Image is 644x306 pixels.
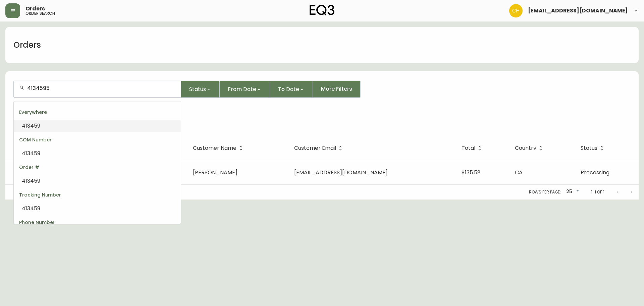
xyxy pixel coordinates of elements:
span: 413459 [22,149,40,157]
span: More Filters [321,85,352,93]
span: Customer Name [193,145,245,151]
span: Processing [581,169,609,176]
div: Phone Number [14,214,181,230]
button: Status [181,81,220,98]
span: 413459 [22,205,40,212]
span: Customer Email [294,145,345,151]
span: Customer Name [193,146,236,150]
span: Status [581,145,606,151]
button: To Date [270,81,313,98]
div: Everywhere [14,104,181,120]
span: Country [515,146,536,150]
div: Order # [14,159,181,175]
button: More Filters [313,81,361,98]
span: $135.58 [462,169,481,176]
img: logo [310,5,334,15]
p: 1-1 of 1 [591,189,604,195]
span: CA [515,169,523,176]
div: 25 [563,186,580,198]
div: COM Number [14,132,181,148]
span: Country [515,145,545,151]
span: Customer Email [294,146,336,150]
h5: order search [25,11,55,15]
span: [EMAIL_ADDRESS][DOMAIN_NAME] [294,169,388,176]
span: Status [581,146,597,150]
span: Total [462,145,484,151]
span: Total [462,146,475,150]
span: Status [189,85,206,93]
span: Orders [25,6,45,11]
p: Rows per page: [529,189,561,195]
button: From Date [220,81,270,98]
span: To Date [278,85,299,93]
h1: Orders [13,39,41,51]
span: [EMAIL_ADDRESS][DOMAIN_NAME] [528,8,628,13]
span: From Date [228,85,256,93]
img: 6288462cea190ebb98a2c2f3c744dd7e [509,4,523,17]
input: Search [27,85,175,91]
div: Tracking Number [14,187,181,203]
span: 413459 [22,122,40,130]
span: [PERSON_NAME] [193,169,237,176]
span: 413459 [22,177,40,185]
